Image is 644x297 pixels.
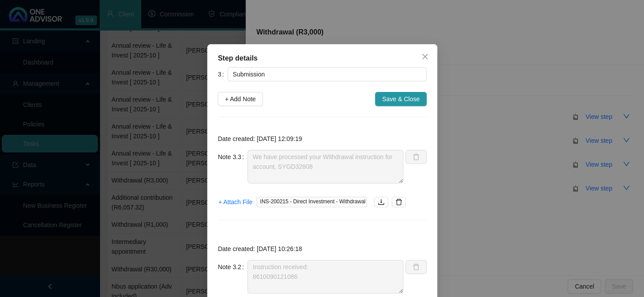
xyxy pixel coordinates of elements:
[218,244,427,254] p: Date created: [DATE] 10:26:18
[225,94,256,104] span: + Add Note
[382,94,420,104] span: Save & Close
[256,197,367,207] span: INS-200215 - Direct Investment - Withdrawal - [PERSON_NAME].msg
[218,53,427,64] div: Step details
[395,198,402,206] span: delete
[218,197,252,207] span: + Attach File
[218,67,228,81] label: 3
[218,260,247,274] label: Note 3.2
[218,92,263,106] button: + Add Note
[378,198,385,206] span: download
[218,195,253,209] button: + Attach File
[247,150,403,183] textarea: We have processed your Withdrawal instruction for account, SYGD32808
[247,260,403,293] textarea: Instruction received: 8610090121086
[218,150,247,164] label: Note 3.3
[218,134,427,144] p: Date created: [DATE] 12:09:19
[421,53,428,60] span: close
[375,92,427,106] button: Save & Close
[418,49,432,64] button: Close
